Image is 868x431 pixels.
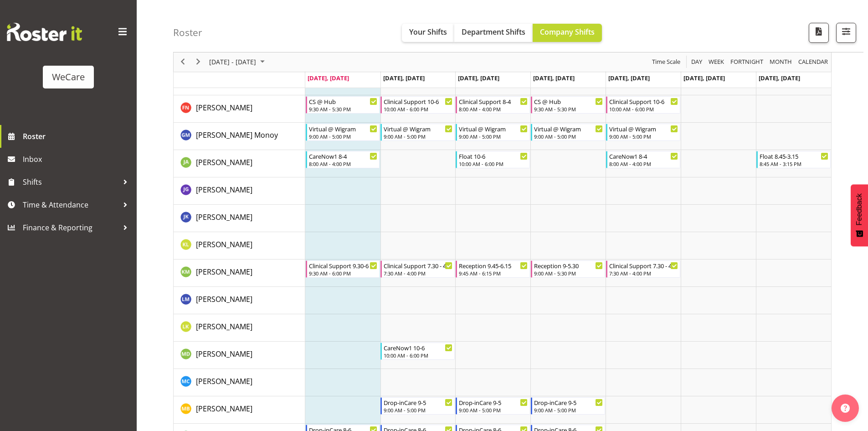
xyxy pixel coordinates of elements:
div: Firdous Naqvi"s event - CS @ Hub Begin From Monday, August 11, 2025 at 9:30:00 AM GMT+12:00 Ends ... [306,96,380,114]
div: Kishendri Moodley"s event - Clinical Support 7.30 - 4 Begin From Tuesday, August 12, 2025 at 7:30... [380,260,455,278]
div: WeCare [52,70,85,84]
div: CareNow1 8-4 [609,151,678,161]
span: [PERSON_NAME] [196,185,252,195]
span: [DATE], [DATE] [383,74,425,82]
button: Feedback - Show survey [851,184,868,246]
div: Firdous Naqvi"s event - Clinical Support 10-6 Begin From Tuesday, August 12, 2025 at 10:00:00 AM ... [380,96,455,114]
span: Day [690,57,703,68]
div: Gladie Monoy"s event - Virtual @ Wigram Begin From Friday, August 15, 2025 at 9:00:00 AM GMT+12:0... [606,124,680,141]
a: [PERSON_NAME] [196,239,252,250]
div: Marie-Claire Dickson-Bakker"s event - CareNow1 10-6 Begin From Tuesday, August 12, 2025 at 10:00:... [380,343,455,360]
span: Company Shifts [540,27,595,37]
div: 8:00 AM - 4:00 PM [609,160,678,167]
div: Firdous Naqvi"s event - Clinical Support 8-4 Begin From Wednesday, August 13, 2025 at 8:00:00 AM ... [456,96,530,114]
button: Filter Shifts [836,23,856,43]
span: [PERSON_NAME] [196,349,252,359]
div: CareNow1 8-4 [309,151,378,161]
span: [DATE], [DATE] [608,74,650,82]
div: Virtual @ Wigram [459,124,528,133]
div: Drop-inCare 9-5 [534,398,603,407]
td: Jessica Gilmour resource [174,177,305,205]
td: Firdous Naqvi resource [174,95,305,123]
div: Clinical Support 8-4 [459,97,528,106]
div: Gladie Monoy"s event - Virtual @ Wigram Begin From Thursday, August 14, 2025 at 9:00:00 AM GMT+12... [531,124,605,141]
h4: Roster [173,27,202,38]
a: [PERSON_NAME] Monoy [196,130,278,140]
span: [PERSON_NAME] [196,239,252,249]
span: [PERSON_NAME] [196,103,252,113]
div: Reception 9-5.30 [534,261,603,270]
div: 9:00 AM - 5:30 PM [534,270,603,277]
button: Timeline Day [690,57,704,68]
div: Firdous Naqvi"s event - Clinical Support 10-6 Begin From Friday, August 15, 2025 at 10:00:00 AM G... [606,96,680,114]
div: Clinical Support 7.30 - 4 [609,261,678,270]
div: Firdous Naqvi"s event - CS @ Hub Begin From Thursday, August 14, 2025 at 9:30:00 AM GMT+12:00 End... [531,96,605,114]
div: 9:30 AM - 5:30 PM [534,105,603,113]
span: Feedback [855,193,863,225]
td: Liandy Kritzinger resource [174,314,305,342]
div: 10:00 AM - 6:00 PM [459,160,528,167]
a: [PERSON_NAME] [196,403,252,414]
a: [PERSON_NAME] [196,321,252,332]
button: August 2025 [208,57,269,68]
div: CS @ Hub [534,97,603,106]
div: CareNow1 10-6 [384,343,452,352]
div: Kishendri Moodley"s event - Reception 9.45-6.15 Begin From Wednesday, August 13, 2025 at 9:45:00 ... [456,260,530,278]
div: Clinical Support 9.30-6 [309,261,378,270]
div: 9:00 AM - 5:00 PM [609,133,678,140]
span: [PERSON_NAME] [196,404,252,414]
div: Clinical Support 10-6 [609,97,678,106]
div: Matthew Brewer"s event - Drop-inCare 9-5 Begin From Wednesday, August 13, 2025 at 9:00:00 AM GMT+... [456,397,530,415]
a: [PERSON_NAME] [196,348,252,359]
div: 9:00 AM - 5:00 PM [384,133,452,140]
div: Virtual @ Wigram [384,124,452,133]
div: 9:00 AM - 5:00 PM [534,133,603,140]
a: [PERSON_NAME] [196,184,252,195]
div: Reception 9.45-6.15 [459,261,528,270]
div: previous period [175,52,190,72]
div: Jane Arps"s event - CareNow1 8-4 Begin From Friday, August 15, 2025 at 8:00:00 AM GMT+12:00 Ends ... [606,151,680,168]
div: Matthew Brewer"s event - Drop-inCare 9-5 Begin From Thursday, August 14, 2025 at 9:00:00 AM GMT+1... [531,397,605,415]
div: 10:00 AM - 6:00 PM [384,352,452,359]
div: Drop-inCare 9-5 [459,398,528,407]
a: [PERSON_NAME] [196,157,252,168]
span: [DATE], [DATE] [533,74,575,82]
td: John Ko resource [174,205,305,232]
span: Time Scale [651,57,681,68]
span: [DATE], [DATE] [308,74,349,82]
td: Kayley Luhrs resource [174,232,305,260]
div: 9:30 AM - 6:00 PM [309,270,378,277]
div: 7:30 AM - 4:00 PM [384,270,452,277]
a: [PERSON_NAME] [196,376,252,387]
div: Gladie Monoy"s event - Virtual @ Wigram Begin From Monday, August 11, 2025 at 9:00:00 AM GMT+12:0... [306,124,380,141]
div: Jane Arps"s event - Float 8.45-3.15 Begin From Sunday, August 17, 2025 at 8:45:00 AM GMT+12:00 En... [756,151,831,168]
span: [PERSON_NAME] [196,157,252,167]
div: 9:00 AM - 5:00 PM [384,406,452,414]
a: [PERSON_NAME] [196,212,252,223]
div: Kishendri Moodley"s event - Clinical Support 9.30-6 Begin From Monday, August 11, 2025 at 9:30:00... [306,260,380,278]
button: Download a PDF of the roster according to the set date range. [809,23,829,43]
div: Kishendri Moodley"s event - Clinical Support 7.30 - 4 Begin From Friday, August 15, 2025 at 7:30:... [606,260,680,278]
div: Float 8.45-3.15 [760,151,828,161]
a: [PERSON_NAME] [196,266,252,277]
span: [DATE] - [DATE] [208,57,257,68]
button: Fortnight [729,57,765,68]
button: Timeline Week [707,57,726,68]
img: Rosterit website logo [7,23,82,41]
span: Week [708,57,725,68]
button: Timeline Month [768,57,794,68]
div: 7:30 AM - 4:00 PM [609,270,678,277]
div: Clinical Support 7.30 - 4 [384,261,452,270]
span: Time & Attendance [23,198,118,212]
td: Kishendri Moodley resource [174,260,305,287]
div: Gladie Monoy"s event - Virtual @ Wigram Begin From Tuesday, August 12, 2025 at 9:00:00 AM GMT+12:... [380,124,455,141]
div: 8:45 AM - 3:15 PM [760,160,828,167]
button: Next [192,57,205,68]
div: Clinical Support 10-6 [384,97,452,106]
button: Company Shifts [533,24,602,42]
td: Gladie Monoy resource [174,123,305,150]
div: 9:30 AM - 5:30 PM [309,105,378,113]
